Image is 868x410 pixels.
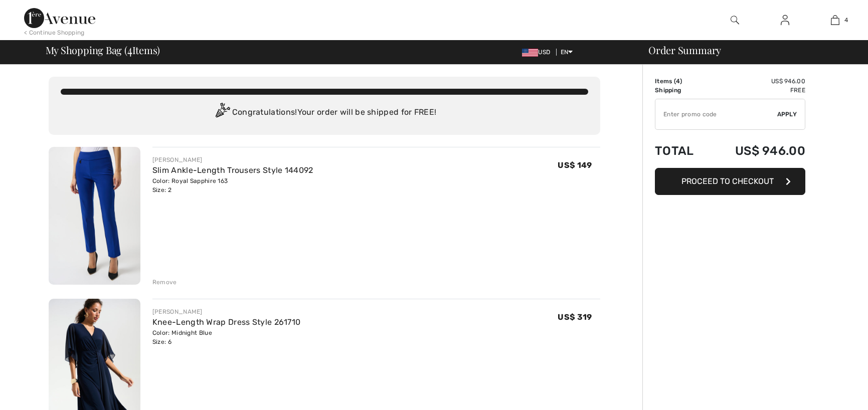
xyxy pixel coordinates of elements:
span: US$ 149 [558,160,592,170]
a: Knee-Length Wrap Dress Style 261710 [152,317,301,327]
td: Free [709,86,805,95]
span: Apply [777,110,797,119]
img: Congratulation2.svg [212,103,232,123]
span: USD [522,49,554,56]
div: [PERSON_NAME] [152,307,301,316]
a: 4 [810,14,859,26]
span: 4 [676,78,680,85]
span: 4 [127,43,132,56]
span: EN [561,49,573,56]
div: Congratulations! Your order will be shipped for FREE! [61,103,588,123]
td: US$ 946.00 [709,77,805,86]
div: < Continue Shopping [24,28,85,37]
div: Remove [152,278,177,287]
input: Promo code [655,99,777,129]
span: 4 [844,16,848,25]
img: 1ère Avenue [24,8,95,28]
div: Color: Midnight Blue Size: 6 [152,328,301,346]
img: search the website [731,14,739,26]
img: US Dollar [522,49,538,57]
td: Shipping [655,86,709,95]
td: Total [655,134,709,168]
button: Proceed to Checkout [655,168,805,195]
img: Slim Ankle-Length Trousers Style 144092 [49,147,140,285]
a: Slim Ankle-Length Trousers Style 144092 [152,165,313,175]
span: US$ 319 [558,312,592,322]
div: Order Summary [636,45,862,55]
div: Color: Royal Sapphire 163 Size: 2 [152,176,313,194]
img: My Info [781,14,789,26]
span: My Shopping Bag ( Items) [46,45,160,55]
div: [PERSON_NAME] [152,155,313,164]
td: Items ( ) [655,77,709,86]
img: My Bag [831,14,839,26]
a: Sign In [773,14,797,27]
